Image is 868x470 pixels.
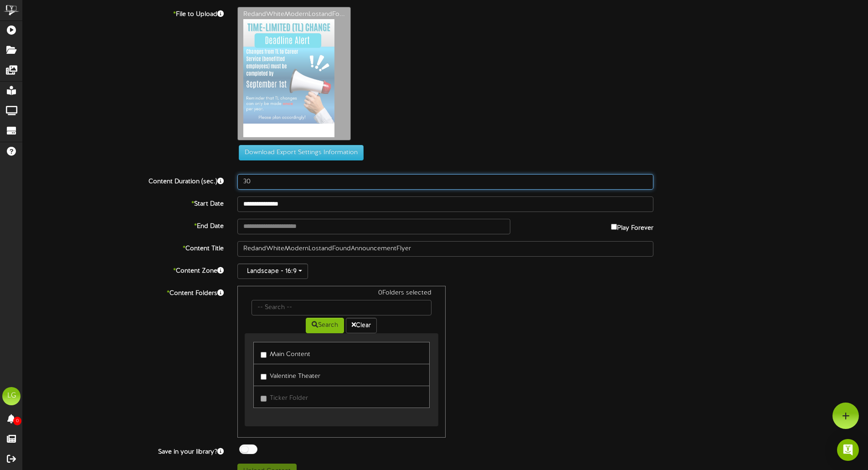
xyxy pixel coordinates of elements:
button: Search [306,318,344,333]
button: Landscape - 16:9 [237,263,308,279]
a: Download Export Settings Information [234,149,364,156]
label: Save in your library? [16,444,231,457]
label: File to Upload [16,7,231,19]
input: Title of this Content [237,241,653,257]
label: Start Date [16,196,231,209]
label: Main Content [261,347,310,359]
div: LG [2,387,21,405]
div: Open Intercom Messenger [837,439,859,461]
button: Download Export Settings Information [239,145,364,160]
input: Valentine Theater [261,374,267,380]
label: Play Forever [611,219,653,233]
div: 0 Folders selected [245,289,438,300]
span: 0 [13,417,21,425]
input: Play Forever [611,224,617,230]
input: -- Search -- [252,300,431,315]
label: Content Duration (sec.) [16,174,231,186]
span: Ticker Folder [270,395,308,402]
label: Valentine Theater [261,369,320,381]
label: Content Zone [16,263,231,276]
label: Content Title [16,241,231,253]
label: End Date [16,219,231,231]
button: Clear [346,318,377,333]
label: Content Folders [16,286,231,298]
input: Main Content [261,352,267,358]
input: Ticker Folder [261,396,267,402]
